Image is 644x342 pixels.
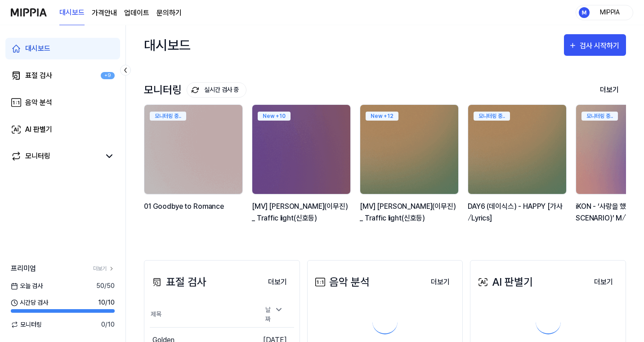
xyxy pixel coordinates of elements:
a: 음악 분석 [5,92,120,113]
img: profile [579,7,590,18]
div: 표절 검사 [25,70,52,81]
button: 더보기 [587,273,620,291]
a: 대시보드 [59,0,85,25]
span: 50 / 50 [96,281,115,291]
button: profileMIPPIA [576,5,633,20]
div: MIPPIA [592,7,627,17]
a: 대시보드 [5,38,120,59]
a: 모니터링 중..backgroundIamgeDAY6 (데이식스) - HAPPY [가사⧸Lyrics] [468,104,568,233]
a: New +10backgroundIamge[MV] [PERSON_NAME](이무진) _ Traffic light(신호등) [252,104,353,233]
div: [MV] [PERSON_NAME](이무진) _ Traffic light(신호등) [360,201,461,224]
a: 모니터링 중..backgroundIamge01 Goodbye to Romance [144,104,245,233]
a: 문의하기 [157,8,182,18]
a: 모니터링 [11,151,100,162]
span: 10 / 10 [98,298,115,307]
a: 더보기 [93,265,115,273]
a: AI 판별기 [5,119,120,140]
div: 모니터링 중.. [150,112,186,121]
a: 업데이트 [124,8,149,18]
div: 모니터링 중.. [474,112,510,121]
img: monitoring Icon [190,85,200,95]
div: DAY6 (데이식스) - HAPPY [가사⧸Lyrics] [468,201,568,224]
div: 음악 분석 [25,97,52,108]
button: 더보기 [424,273,457,291]
a: 표절 검사+9 [5,65,120,86]
div: New + 10 [258,112,291,121]
button: 더보기 [593,81,626,99]
div: 날짜 [262,302,287,327]
span: 오늘 검사 [11,281,43,291]
div: 모니터링 중.. [581,112,618,121]
div: 음악 분석 [313,274,370,290]
div: New + 12 [366,112,398,121]
span: 모니터링 [11,320,42,329]
span: 프리미엄 [11,263,36,274]
img: backgroundIamge [144,105,242,194]
th: 제목 [150,302,255,328]
div: 모니터링 [144,82,246,98]
span: 0 / 10 [101,320,115,329]
div: 검사 시작하기 [580,40,622,52]
div: AI 판별기 [25,124,52,135]
div: 표절 검사 [150,274,206,290]
div: +9 [101,72,115,80]
span: 시간당 검사 [11,298,48,307]
div: 01 Goodbye to Romance [144,201,245,224]
button: 더보기 [261,273,294,291]
button: 실시간 검사 중 [187,82,246,98]
img: backgroundIamge [360,105,458,194]
div: AI 판별기 [476,274,533,290]
button: 검사 시작하기 [564,34,626,56]
img: backgroundIamge [252,105,350,194]
div: 대시보드 [25,43,50,54]
img: backgroundIamge [468,105,566,194]
div: [MV] [PERSON_NAME](이무진) _ Traffic light(신호등) [252,201,353,224]
div: 대시보드 [144,34,191,56]
button: 가격안내 [92,8,117,18]
a: New +12backgroundIamge[MV] [PERSON_NAME](이무진) _ Traffic light(신호등) [360,104,461,233]
div: 모니터링 [25,151,50,162]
